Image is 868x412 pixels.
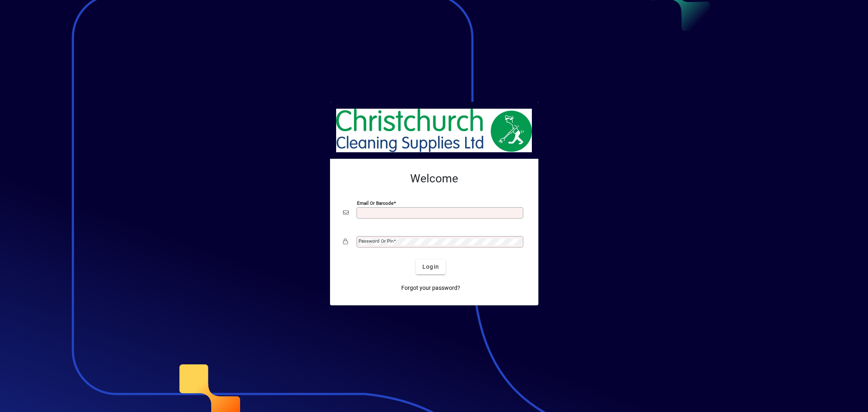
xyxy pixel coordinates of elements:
span: Forgot your password? [401,284,460,292]
mat-label: Password or Pin [359,238,394,244]
a: Forgot your password? [398,281,464,296]
mat-label: Email or Barcode [357,200,394,206]
h2: Welcome [343,172,525,186]
span: Login [422,263,439,271]
button: Login [416,260,446,274]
